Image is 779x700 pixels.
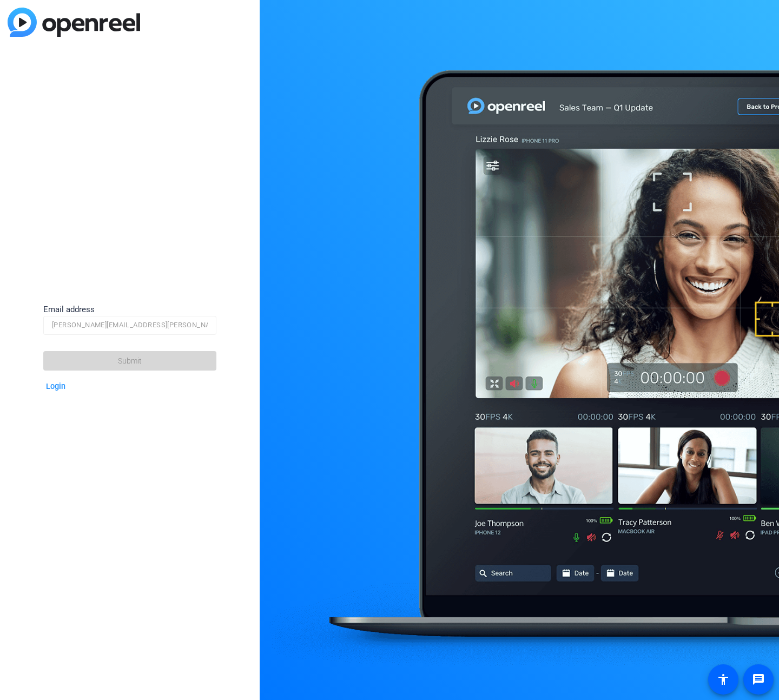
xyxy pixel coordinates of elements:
[717,673,730,686] mat-icon: accessibility
[52,319,208,332] input: Email address
[8,8,140,37] img: blue-gradient.svg
[43,305,95,314] span: Email address
[752,673,765,686] mat-icon: message
[46,382,65,391] a: Login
